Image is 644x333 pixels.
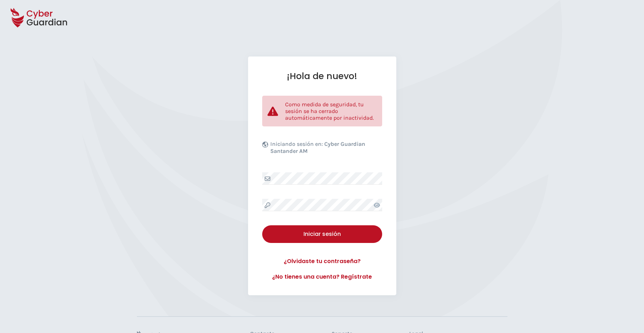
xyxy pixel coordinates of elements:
p: Iniciando sesión en: [270,141,380,158]
div: Iniciar sesión [267,230,377,238]
p: Como medida de seguridad, tu sesión se ha cerrado automáticamente por inactividad. [285,101,377,121]
a: ¿Olvidaste tu contraseña? [262,257,382,266]
button: Iniciar sesión [262,225,382,243]
b: Cyber Guardian Santander AM [270,141,365,154]
a: ¿No tienes una cuenta? Regístrate [262,273,382,281]
h1: ¡Hola de nuevo! [262,71,382,82]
